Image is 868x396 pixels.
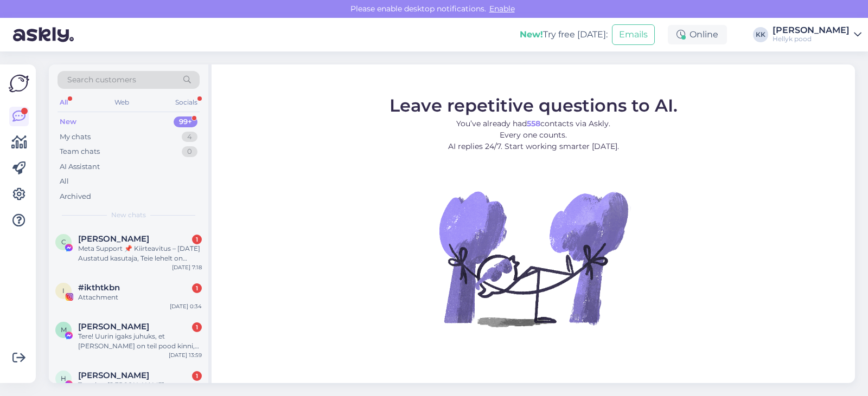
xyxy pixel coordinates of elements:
div: Web [112,95,131,109]
span: #ikthtkbn [78,283,120,293]
div: 1 [192,322,202,332]
div: 99+ [174,116,197,127]
div: All [58,95,70,109]
div: 1 [192,235,202,244]
span: M [61,326,67,334]
div: [PERSON_NAME] [773,26,850,35]
b: New! [520,29,543,40]
div: KK [753,27,768,42]
button: Emails [612,24,655,45]
div: 1 [192,283,202,293]
span: C [61,238,66,246]
div: AI Assistant [60,161,100,172]
div: Online [668,25,727,44]
span: Marika Kundla [78,322,149,332]
div: [DATE] 7:18 [172,263,202,271]
div: Hellyk pood [773,35,850,43]
div: [DATE] 13:59 [169,351,202,359]
div: Socials [173,95,200,109]
div: Meta Support 📌 Kiirteavitus – [DATE] Austatud kasutaja, Teie lehelt on tuvastatud sisu, mis võib ... [78,244,202,263]
span: H [61,374,66,382]
a: [PERSON_NAME]Hellyk pood [773,26,861,43]
p: You’ve already had contacts via Askly. Every one counts. AI replies 24/7. Start working smarter [... [390,118,678,152]
span: Clara Dongo [78,234,149,244]
span: Leave repetitive questions to AI. [390,95,678,116]
span: Search customers [67,74,136,86]
div: Team chats [60,146,100,157]
div: [DATE] 0:34 [170,302,202,310]
b: 558 [527,119,540,128]
span: i [62,287,65,295]
img: No Chat active [436,161,631,356]
span: New chats [111,210,146,220]
span: Helerin Mõttus [78,371,149,380]
span: Enable [486,4,518,14]
div: Attachment [78,293,202,302]
div: 0 [182,146,197,157]
div: Try free [DATE]: [520,28,608,41]
img: Askly Logo [9,73,29,94]
div: 1 [192,371,202,381]
div: Archived [60,191,91,202]
div: New [60,116,76,127]
div: My chats [60,132,91,142]
div: Tere! Uurin igaks juhuks, et [PERSON_NAME] on teil pood kinni, jah? :) [78,332,202,351]
div: 4 [182,132,197,142]
div: All [60,176,69,187]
